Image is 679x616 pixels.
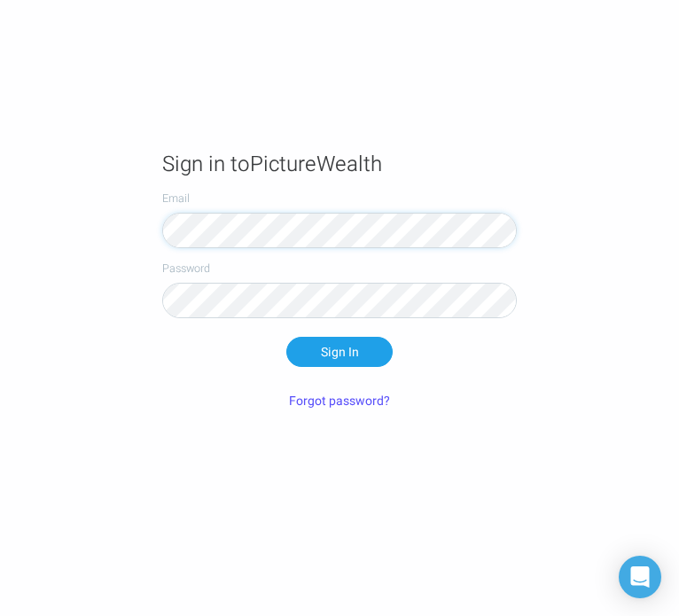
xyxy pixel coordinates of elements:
[162,191,517,207] label: Email
[619,556,661,598] div: Open Intercom Messenger
[162,151,517,178] h1: Sign in to PictureWealth
[286,337,393,367] button: Sign In
[162,261,517,277] label: Password
[278,386,401,416] button: Forgot password?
